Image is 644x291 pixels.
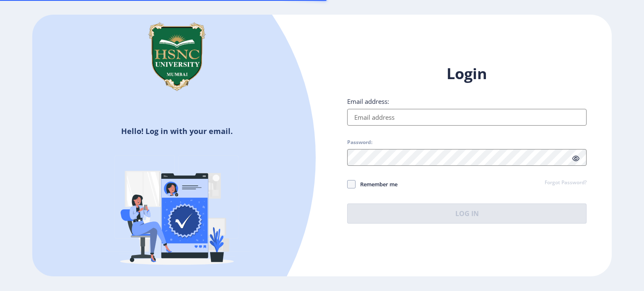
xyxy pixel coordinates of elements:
input: Email address [347,109,587,126]
img: hsnc.png [135,15,219,98]
h1: Login [347,64,587,84]
a: Forgot Password? [545,179,587,187]
label: Email address: [347,97,389,106]
button: Log In [347,203,587,224]
span: Remember me [356,179,397,189]
img: Verified-rafiki.svg [104,139,250,286]
label: Password: [347,139,372,146]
